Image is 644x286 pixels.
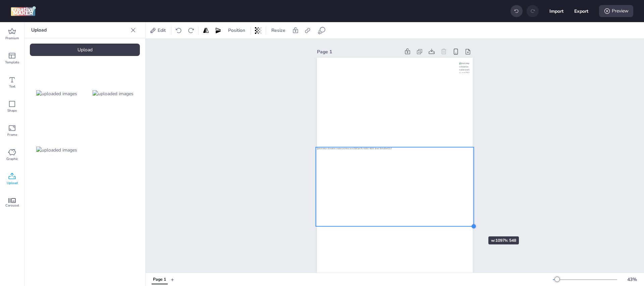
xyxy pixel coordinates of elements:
div: w: 1097 h: 548 [488,236,519,244]
span: Premium [5,36,19,41]
span: Shape [7,108,17,113]
button: + [171,274,174,285]
button: Import [549,4,563,18]
span: Template [5,60,19,65]
span: Text [9,84,15,89]
img: logo Creative Maker [11,6,36,16]
div: Tabs [148,274,171,285]
div: Page 1 [317,48,400,55]
span: Frame [7,132,17,137]
span: Upload [7,180,18,186]
img: uploaded images [36,90,77,97]
img: uploaded images [93,90,133,97]
p: Upload [31,22,128,38]
span: Carousel [5,203,19,208]
img: uploaded images [36,147,77,154]
div: Upload [30,44,140,56]
span: Graphic [6,156,18,162]
span: Resize [270,27,287,34]
span: Position [227,27,247,34]
div: Preview [599,5,633,17]
div: 43 % [624,276,640,283]
button: Export [574,4,588,18]
div: Page 1 [153,277,166,283]
span: Edit [156,27,167,34]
